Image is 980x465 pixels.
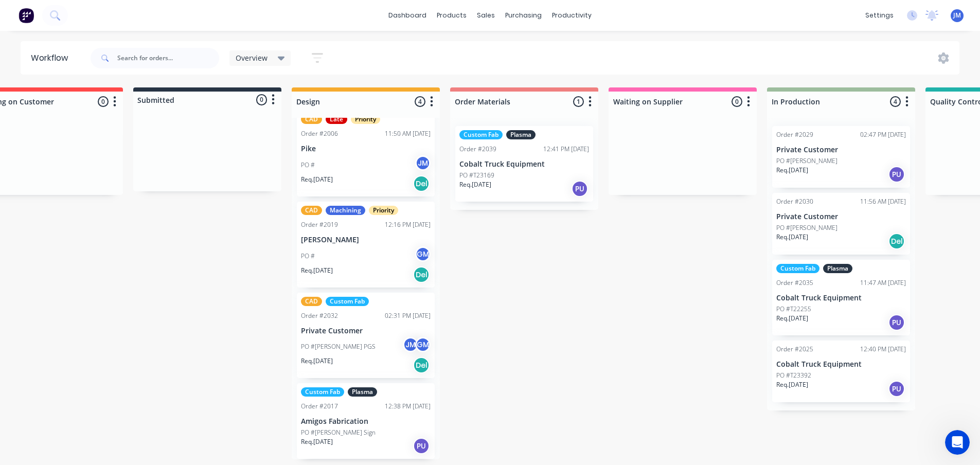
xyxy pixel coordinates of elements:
p: Req. [DATE] [301,437,333,446]
div: 12:16 PM [DATE] [385,220,431,229]
div: Custom FabPlasmaOrder #201712:38 PM [DATE]Amigos FabricationPO #[PERSON_NAME] SignReq.[DATE]PU [297,383,435,459]
p: Cobalt Truck Equipment [776,294,906,302]
div: CAD [301,115,322,124]
div: PU [888,166,905,183]
div: Order #2035 [776,278,813,288]
p: Req. [DATE] [301,175,333,184]
p: Pike [301,145,431,153]
div: Plasma [506,130,536,139]
div: Custom FabPlasmaOrder #203511:47 AM [DATE]Cobalt Truck EquipmentPO #T22255Req.[DATE]PU [772,260,910,335]
div: CADMachiningPriorityOrder #201912:16 PM [DATE][PERSON_NAME]PO #GMReq.[DATE]Del [297,202,435,288]
div: Del [413,357,430,373]
div: JM [403,337,418,352]
div: Order #2006 [301,129,338,138]
div: Custom Fab [326,297,369,306]
div: Custom FabPlasmaOrder #203912:41 PM [DATE]Cobalt Truck EquipmentPO #T23169Req.[DATE]PU [455,126,593,202]
div: CAD [301,297,322,306]
div: Order #2025 [776,345,813,354]
div: Order #2029 [776,130,813,139]
div: CADCustom FabOrder #203202:31 PM [DATE]Private CustomerPO #[PERSON_NAME] PGSJMGMReq.[DATE]Del [297,293,435,379]
div: Del [413,175,430,192]
div: 12:38 PM [DATE] [385,402,431,411]
div: Order #202902:47 PM [DATE]Private CustomerPO #[PERSON_NAME]Req.[DATE]PU [772,126,910,188]
div: Order #2019 [301,220,338,229]
div: Del [888,233,905,249]
div: Order #2039 [459,145,496,154]
div: 12:40 PM [DATE] [860,345,906,354]
img: Factory [19,8,34,23]
span: Overview [236,52,268,63]
div: CADLatePriorityOrder #200611:50 AM [DATE]PikePO #JMReq.[DATE]Del [297,111,435,196]
p: Cobalt Truck Equipment [776,360,906,369]
div: Workflow [31,52,73,64]
p: PO #T22255 [776,305,811,314]
div: PU [888,381,905,397]
div: CAD [301,206,322,215]
div: Machining [326,206,365,215]
div: PU [888,314,905,331]
div: settings [860,8,899,23]
p: Private Customer [301,327,431,335]
p: Req. [DATE] [776,380,808,389]
div: Order #2017 [301,402,338,411]
div: Order #202512:40 PM [DATE]Cobalt Truck EquipmentPO #T23392Req.[DATE]PU [772,341,910,402]
p: Req. [DATE] [301,266,333,275]
div: 11:50 AM [DATE] [385,129,431,138]
div: 02:31 PM [DATE] [385,311,431,320]
p: PO # [301,160,315,170]
a: dashboard [383,8,432,23]
div: 02:47 PM [DATE] [860,130,906,139]
p: PO #[PERSON_NAME] PGS [301,342,376,351]
div: Order #2030 [776,197,813,206]
p: PO #T23169 [459,171,494,180]
div: GM [415,337,431,352]
p: PO #T23392 [776,371,811,380]
div: Order #203011:56 AM [DATE]Private CustomerPO #[PERSON_NAME]Req.[DATE]Del [772,193,910,255]
div: Custom Fab [776,264,819,273]
p: PO #[PERSON_NAME] [776,156,838,166]
p: Req. [DATE] [301,356,333,366]
p: Req. [DATE] [776,314,808,323]
div: Plasma [348,387,377,397]
p: Private Customer [776,212,906,221]
div: Late [326,115,347,124]
p: [PERSON_NAME] [301,236,431,244]
div: sales [472,8,500,23]
div: 12:41 PM [DATE] [543,145,589,154]
div: JM [415,155,431,171]
div: 11:47 AM [DATE] [860,278,906,288]
p: Req. [DATE] [776,166,808,175]
iframe: Intercom live chat [945,430,970,455]
div: PU [572,181,588,197]
p: Req. [DATE] [776,233,808,242]
div: Priority [369,206,398,215]
div: purchasing [500,8,547,23]
div: productivity [547,8,597,23]
p: PO #[PERSON_NAME] [776,223,838,233]
p: Req. [DATE] [459,180,491,189]
p: Private Customer [776,146,906,154]
div: Custom Fab [301,387,344,397]
div: Del [413,266,430,283]
div: Order #2032 [301,311,338,320]
div: PU [413,438,430,454]
p: Amigos Fabrication [301,417,431,426]
div: products [432,8,472,23]
p: PO # [301,252,315,261]
p: Cobalt Truck Equipment [459,160,589,169]
input: Search for orders... [117,48,219,68]
div: Plasma [823,264,852,273]
p: PO #[PERSON_NAME] Sign [301,428,376,437]
span: JM [953,11,961,20]
div: GM [415,246,431,262]
div: Priority [351,115,380,124]
div: Custom Fab [459,130,503,139]
div: 11:56 AM [DATE] [860,197,906,206]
